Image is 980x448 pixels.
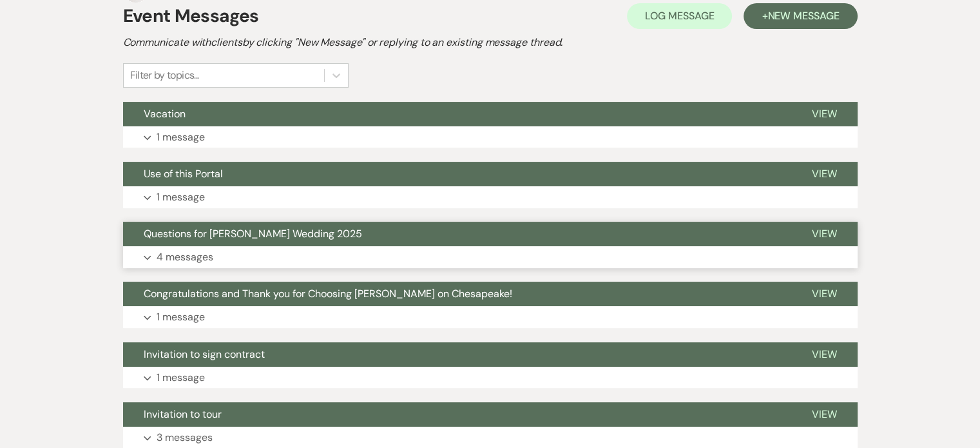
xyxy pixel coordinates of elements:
span: View [812,347,837,361]
span: View [812,287,837,300]
button: Invitation to tour [123,402,791,427]
button: View [791,222,858,246]
p: 1 message [157,309,205,326]
p: 3 messages [157,429,213,446]
button: Congratulations and Thank you for Choosing [PERSON_NAME] on Chesapeake! [123,282,791,306]
span: Log Message [645,9,714,23]
span: View [812,227,837,240]
p: 1 message [157,129,205,146]
button: Use of this Portal [123,162,791,186]
button: 1 message [123,186,858,208]
button: +New Message [744,3,857,29]
span: New Message [767,9,839,23]
button: 1 message [123,306,858,328]
button: View [791,282,858,306]
div: Filter by topics... [130,68,199,83]
span: View [812,167,837,180]
p: 1 message [157,189,205,206]
span: Questions for [PERSON_NAME] Wedding 2025 [144,227,362,240]
button: View [791,342,858,367]
button: Log Message [627,3,732,29]
button: 1 message [123,367,858,389]
h2: Communicate with clients by clicking "New Message" or replying to an existing message thread. [123,35,858,50]
button: View [791,402,858,427]
p: 1 message [157,369,205,386]
span: View [812,407,837,421]
span: Use of this Portal [144,167,223,180]
button: Invitation to sign contract [123,342,791,367]
span: Congratulations and Thank you for Choosing [PERSON_NAME] on Chesapeake! [144,287,512,300]
p: 4 messages [157,249,213,266]
button: Vacation [123,102,791,126]
button: 4 messages [123,246,858,268]
span: View [812,107,837,121]
h1: Event Messages [123,3,259,30]
span: Invitation to sign contract [144,347,265,361]
button: View [791,102,858,126]
button: Questions for [PERSON_NAME] Wedding 2025 [123,222,791,246]
button: 1 message [123,126,858,148]
span: Vacation [144,107,186,121]
span: Invitation to tour [144,407,222,421]
button: View [791,162,858,186]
